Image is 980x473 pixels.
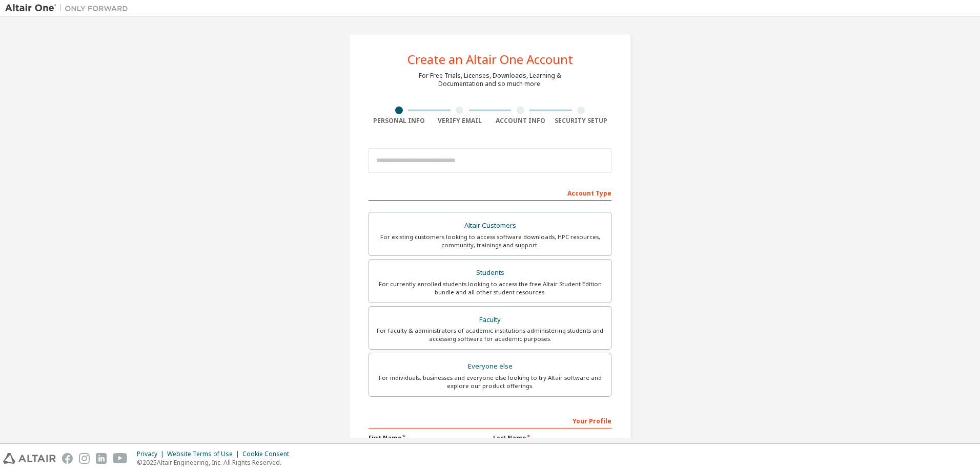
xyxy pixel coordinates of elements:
img: facebook.svg [62,453,73,464]
div: For faculty & administrators of academic institutions administering students and accessing softwa... [375,327,605,343]
img: Altair One [5,3,133,13]
div: For existing customers looking to access software downloads, HPC resources, community, trainings ... [375,233,605,249]
label: Last Name [493,434,611,442]
label: First Name [369,434,487,442]
div: Your Profile [369,412,611,428]
div: For currently enrolled students looking to access the free Altair Student Edition bundle and all ... [375,280,605,296]
div: Account Info [490,117,551,125]
div: Personal Info [369,117,430,125]
p: © 2025 Altair Engineering, Inc. All Rights Reserved. [137,458,295,467]
img: linkedin.svg [96,453,107,464]
div: Privacy [137,450,167,458]
div: Faculty [375,313,605,327]
img: youtube.svg [113,453,128,464]
div: For Free Trials, Licenses, Downloads, Learning & Documentation and so much more. [419,72,561,88]
div: Students [375,266,605,280]
div: Everyone else [375,359,605,374]
img: instagram.svg [79,453,90,464]
div: Verify Email [430,117,491,125]
div: Altair Customers [375,219,605,233]
img: altair_logo.svg [3,453,56,464]
div: For individuals, businesses and everyone else looking to try Altair software and explore our prod... [375,374,605,390]
div: Create an Altair One Account [407,53,573,66]
div: Security Setup [551,117,612,125]
div: Website Terms of Use [167,450,242,458]
div: Cookie Consent [242,450,295,458]
div: Account Type [369,184,611,201]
